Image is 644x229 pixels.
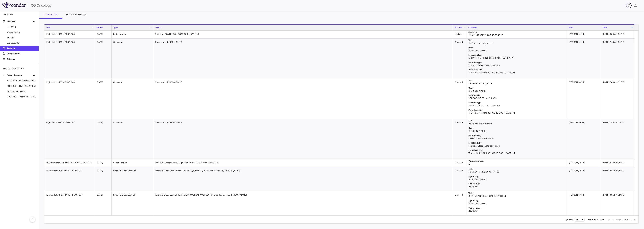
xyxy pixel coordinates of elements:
[567,79,601,119] div: [PERSON_NAME]
[468,199,566,202] p: Signoff by
[112,159,153,167] div: Period Version
[603,26,607,29] span: Date
[153,159,453,167] div: Trial BCG-Unresponsive, High-Risk NMIBC - BOND-003 - [DATE] v1
[112,79,153,119] div: Comment
[601,79,634,119] div: [DATE] 7:49 AM GMT-7
[468,64,566,67] p: Financial Close: Data collection
[153,79,453,119] div: Comment - [PERSON_NAME]
[468,175,566,178] p: Signoff by
[95,191,112,215] div: [DATE]
[601,39,634,79] div: [DATE] 7:49 AM GMT-7
[468,182,566,185] p: Signoff type
[468,53,566,56] p: Location slug
[7,90,36,93] span: CRETO-EAP • NMIBC
[7,25,36,28] span: PO listing
[468,162,566,165] p: 1
[153,167,453,191] div: Financial Close Sign Off for GENERATE_JOURNAL_ENTRY as Reviewer by [PERSON_NAME]
[112,39,153,79] div: Comment
[596,218,598,221] span: of
[468,71,566,74] p: Trial High-Risk NMIBC - CORE-008 - [DATE] v1
[468,144,566,147] p: Financial Close: Data collection
[468,185,566,188] p: Reviewer
[62,11,91,19] button: Integration log
[7,52,36,55] p: Company files
[95,39,112,79] div: [DATE]
[616,218,621,221] span: Page
[468,101,566,104] p: Location type
[601,31,634,38] div: [DATE] 8:05 AM GMT-7
[468,152,566,155] p: Trial High-Risk NMIBC - CORE-008 - [DATE] v1
[7,79,36,82] span: BOND-003 • BCG-Unresponsive, High-Risk NMIBC
[576,218,581,221] div: 100
[567,119,601,159] div: [PERSON_NAME]
[468,178,566,181] p: [PERSON_NAME]
[46,26,50,29] span: Trial
[96,26,103,29] span: Period
[468,127,566,130] p: User
[567,167,601,191] div: [PERSON_NAME]
[155,26,162,29] span: Object
[468,97,566,100] p: UPLOAD_SITES_AND_LABS
[7,20,32,23] p: Accruals
[468,159,566,162] p: Version number
[468,82,566,85] p: Reviewed and Approve
[468,61,566,64] p: Location type
[634,219,636,221] div: Last Page
[113,26,118,29] span: Type
[112,167,153,191] div: Financial Close Sign Off
[455,26,462,29] span: Action
[44,159,95,167] div: BCG-Unresponsive, High-Risk NMIBC • BOND-003
[468,31,566,34] p: Closed at
[468,170,566,174] p: GENERATE_JOURNAL_ENTRY
[575,218,585,222] div: Page Size
[44,79,95,119] div: High-Risk NMIBC • CORE-008
[453,31,467,38] div: Updated
[567,159,601,167] div: [PERSON_NAME]
[468,42,566,45] p: Reviewed and Approved.
[468,209,566,212] p: Reviewer
[44,167,95,191] div: Intermediate-Risk NMIBC • PIVOT-006
[453,79,467,119] div: Created
[153,31,453,38] div: Trial High-Risk NMIBC - CORE-008 - [DATE] v1
[601,191,634,215] div: [DATE] 3:06 PM GMT-7
[453,191,467,215] div: Created
[598,218,604,221] span: 4,510
[468,111,566,114] p: Trial High-Risk NMIBC - CORE-008 - [DATE] v1
[468,94,566,97] p: Location slug
[601,119,634,159] div: [DATE] 7:48 AM GMT-7
[468,56,566,60] p: UPDATE_CURRENT_CONTRACTS_AND_AIPS
[95,31,112,38] div: [DATE]
[623,218,625,221] span: of
[7,74,32,77] p: Cretostimogene
[2,2,26,8] img: logo-full-SnFGN8VE.png
[630,219,632,221] div: Next Page
[95,159,112,167] div: [DATE]
[39,11,62,19] button: Change log
[625,218,628,221] span: 46
[7,58,36,61] p: Settings
[453,39,467,79] div: Created
[589,218,591,221] span: to
[453,167,467,191] div: Created
[468,79,566,82] p: Text
[468,149,566,152] p: Period version
[468,68,566,71] p: Period version
[468,34,566,37] p: [blank] → [DATE] 15:05:58.785217
[468,119,566,122] p: Text
[468,26,477,29] span: Changes
[468,202,566,205] p: [PERSON_NAME]
[95,79,112,119] div: [DATE]
[468,86,566,89] p: User
[7,47,36,50] p: Audit log
[95,167,112,191] div: [DATE]
[468,39,566,42] p: Text
[621,218,622,221] span: 1
[592,218,595,221] span: 100
[468,137,566,140] p: UPDATE_PATIENT_DATA
[7,84,36,88] span: CORE-008 • High-Risk NMIBC
[468,108,566,111] p: Period version
[564,218,574,221] div: Page Size:
[453,119,467,159] div: Created
[7,36,36,39] span: FX rates
[7,31,36,34] span: Invoice listing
